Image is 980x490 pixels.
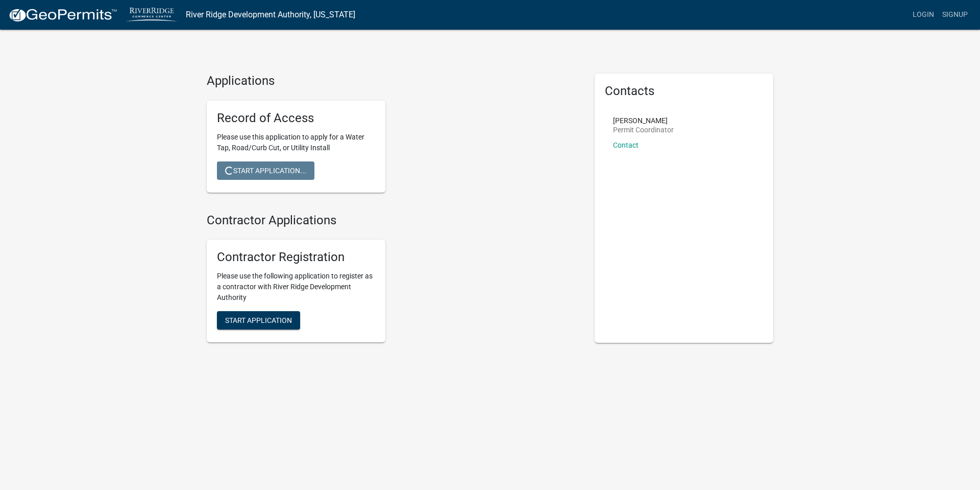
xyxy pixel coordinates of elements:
span: Start Application [225,316,292,324]
button: Start Application... [217,161,314,180]
a: Login [909,5,938,25]
h5: Contacts [605,84,763,99]
wm-workflow-list-section: Contractor Applications [207,213,579,351]
button: Start Application [217,311,300,330]
a: River Ridge Development Authority, [US_STATE] [186,6,355,24]
p: Permit Coordinator [613,126,674,133]
h5: Contractor Registration [217,250,375,265]
h5: Record of Access [217,111,375,126]
p: [PERSON_NAME] [613,117,674,124]
p: Please use the following application to register as a contractor with River Ridge Development Aut... [217,271,375,303]
a: Contact [613,141,639,149]
h4: Contractor Applications [207,213,579,228]
a: Signup [938,5,972,25]
img: River Ridge Development Authority, Indiana [126,8,178,21]
span: Start Application... [225,166,306,174]
h4: Applications [207,74,579,88]
wm-workflow-list-section: Applications [207,74,579,201]
p: Please use this application to apply for a Water Tap, Road/Curb Cut, or Utility Install [217,132,375,153]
